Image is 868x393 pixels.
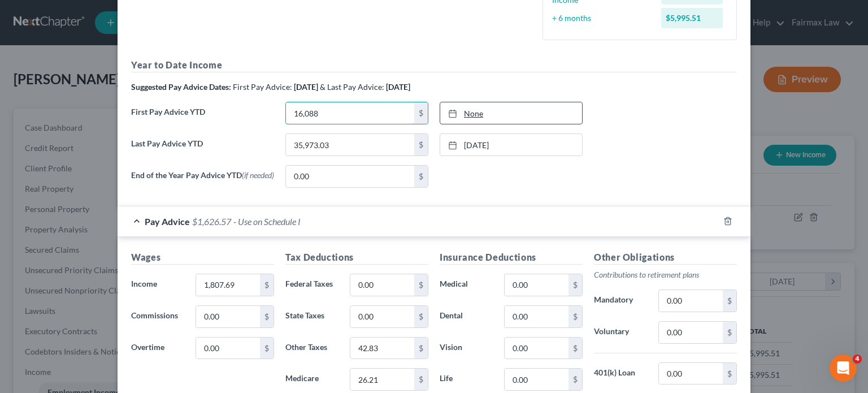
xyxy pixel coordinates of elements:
label: Dental [434,305,498,328]
span: (if needed) [242,170,274,180]
input: 0.00 [505,274,568,296]
label: Last Pay Advice YTD [125,133,280,165]
div: $ [568,274,582,296]
input: 0.00 [350,338,414,359]
input: 0.00 [659,322,723,343]
strong: [DATE] [294,82,318,92]
strong: Suggested Pay Advice Dates: [131,82,231,92]
h5: Tax Deductions [285,251,428,265]
label: State Taxes [280,305,344,328]
div: $ [568,306,582,327]
label: Medicare [280,368,344,391]
label: Voluntary [588,321,653,344]
div: $ [568,369,582,390]
span: & Last Pay Advice: [320,82,384,92]
div: $ [260,306,274,327]
div: $ [414,369,428,390]
iframe: Intercom live chat [830,355,857,382]
a: None [440,102,582,124]
label: End of the Year Pay Advice YTD [125,165,280,197]
div: $ [723,363,736,385]
h5: Insurance Deductions [440,251,583,265]
div: $ [414,338,428,359]
input: 0.00 [286,102,414,124]
label: 401(k) Loan [588,362,653,385]
input: 0.00 [350,274,414,296]
span: $1,626.57 [192,216,231,227]
p: Contributions to retirement plans [594,269,737,280]
input: 0.00 [659,363,723,385]
h5: Wages [131,251,274,265]
label: Federal Taxes [280,274,344,296]
div: $ [723,290,736,312]
div: ÷ 6 months [546,12,656,24]
div: $ [414,274,428,296]
div: $ [414,102,428,124]
div: $ [414,166,428,187]
span: First Pay Advice: [233,82,292,92]
label: Commissions [125,305,190,328]
div: $ [568,338,582,359]
div: $5,995.51 [661,8,723,28]
label: Other Taxes [280,337,344,360]
label: Overtime [125,337,190,360]
span: Pay Advice [145,216,190,227]
h5: Year to Date Income [131,58,737,72]
label: Medical [434,274,498,296]
input: 0.00 [505,306,568,327]
input: 0.00 [196,274,260,296]
div: $ [414,306,428,327]
input: 0.00 [286,134,414,156]
label: Mandatory [588,290,653,312]
a: [DATE] [440,134,582,156]
input: 0.00 [286,166,414,187]
input: 0.00 [350,369,414,390]
strong: [DATE] [386,82,410,92]
span: Income [131,279,157,288]
div: $ [723,322,736,343]
input: 0.00 [659,290,723,312]
span: 4 [853,355,862,364]
div: $ [260,274,274,296]
input: 0.00 [505,338,568,359]
div: $ [260,338,274,359]
span: - Use on Schedule I [233,216,301,227]
label: Vision [434,337,498,360]
div: $ [414,134,428,156]
input: 0.00 [505,369,568,390]
input: 0.00 [350,306,414,327]
label: First Pay Advice YTD [125,102,280,133]
input: 0.00 [196,306,260,327]
label: Life [434,368,498,391]
input: 0.00 [196,338,260,359]
h5: Other Obligations [594,251,737,265]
